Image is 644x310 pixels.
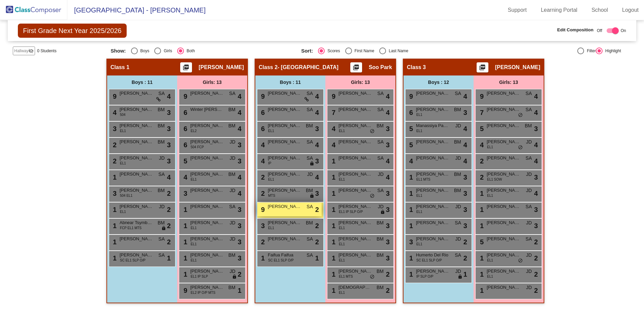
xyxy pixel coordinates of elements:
[487,177,502,182] span: EL1 SOW
[120,112,126,117] span: 504
[478,125,484,132] span: 5
[228,171,235,178] span: BM
[503,5,532,15] a: Support
[158,122,165,129] span: BM
[416,106,450,113] span: [PERSON_NAME]
[408,206,413,213] span: 1
[167,156,171,166] span: 3
[182,93,187,100] span: 9
[463,140,467,150] span: 4
[182,141,187,149] span: 6
[158,106,165,113] span: BM
[455,219,461,226] span: SA
[120,122,153,129] span: [PERSON_NAME]
[191,225,197,230] span: EL1
[369,64,392,71] span: Soo Park
[352,64,360,73] mat-icon: picture_as_pdf
[259,141,265,149] span: 4
[315,107,319,118] span: 4
[307,171,313,178] span: JD
[268,122,301,129] span: [PERSON_NAME]
[339,203,372,210] span: [PERSON_NAME]
[477,62,488,72] button: Print Students Details
[120,236,153,242] span: [PERSON_NAME] Almsattat
[386,205,390,215] span: 3
[120,219,153,226] span: Abnear Tsymbalist
[330,206,335,213] span: 1
[454,187,461,194] span: BM
[230,236,235,243] span: JD
[190,219,224,226] span: [PERSON_NAME]
[534,205,538,215] span: 3
[487,187,520,194] span: [PERSON_NAME]
[495,64,540,71] span: [PERSON_NAME]
[161,48,172,54] div: Girls
[416,193,422,198] span: EL1
[159,203,165,210] span: JD
[330,222,335,229] span: 1
[487,106,520,113] span: [PERSON_NAME]
[230,155,235,162] span: JD
[325,48,340,54] div: Scores
[378,203,384,210] span: JD
[259,174,265,181] span: 2
[339,155,372,161] span: [PERSON_NAME]
[259,222,265,229] span: 3
[526,219,532,226] span: JD
[315,221,319,231] span: 2
[190,106,224,113] span: Winter [PERSON_NAME]
[386,140,390,150] span: 3
[408,125,413,132] span: 5
[238,156,241,166] span: 3
[268,155,301,161] span: [PERSON_NAME] [PERSON_NAME]
[14,48,28,54] span: Hallway
[478,222,484,229] span: 1
[259,93,265,100] span: 9
[307,106,313,113] span: SA
[487,219,520,226] span: [PERSON_NAME]
[167,172,171,182] span: 4
[120,90,153,97] span: [PERSON_NAME]
[463,124,467,134] span: 4
[268,225,274,230] span: EL1
[238,172,241,182] span: 4
[416,171,450,178] span: [PERSON_NAME]
[190,236,224,242] span: [PERSON_NAME] [DATE]
[478,157,484,165] span: 2
[111,125,117,132] span: 3
[617,5,644,15] a: Logout
[377,90,384,97] span: SA
[268,187,301,194] span: [PERSON_NAME]
[190,122,224,129] span: [PERSON_NAME]
[330,141,335,149] span: 4
[534,188,538,198] span: 4
[526,138,532,146] span: JD
[487,203,520,210] span: [PERSON_NAME]
[408,141,413,149] span: 5
[268,203,301,210] span: [PERSON_NAME]
[416,90,450,97] span: [PERSON_NAME]
[161,226,166,231] span: lock
[454,106,461,113] span: BM
[190,138,224,145] span: [PERSON_NAME]
[386,107,390,118] span: 4
[474,75,544,89] div: Girls: 13
[120,193,132,198] span: 504 EL1
[386,91,390,101] span: 4
[534,156,538,166] span: 4
[586,5,613,15] a: School
[268,177,274,182] span: EL1
[307,236,313,243] span: SA
[306,187,313,194] span: BM
[315,205,319,215] span: 2
[190,155,224,161] span: [PERSON_NAME]
[138,48,150,54] div: Boys
[416,187,450,194] span: [PERSON_NAME]
[182,222,187,229] span: 1
[416,209,422,214] span: EL1
[278,64,339,71] span: - [GEOGRAPHIC_DATA]
[167,107,171,118] span: 3
[120,187,153,194] span: [PERSON_NAME]
[191,145,204,150] span: 504 FCP
[463,91,467,101] span: 4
